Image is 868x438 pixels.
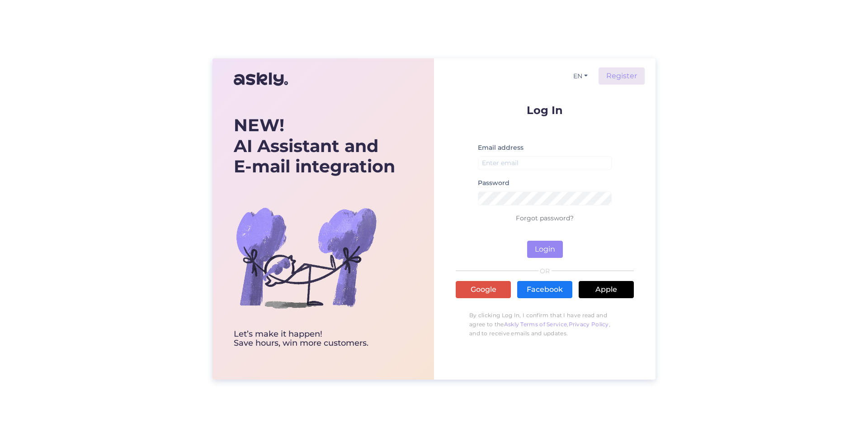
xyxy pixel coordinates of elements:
[599,67,645,85] a: Register
[456,105,634,116] p: Log In
[234,115,395,177] div: AI Assistant and E-mail integration
[579,281,634,298] a: Apple
[478,156,612,170] input: Enter email
[456,281,511,298] a: Google
[517,281,572,298] a: Facebook
[504,321,567,328] a: Askly Terms of Service
[234,114,284,136] b: NEW!
[478,143,524,152] label: Email address
[478,178,509,188] label: Password
[570,70,591,83] button: EN
[527,241,563,258] button: Login
[234,330,395,348] div: Let’s make it happen! Save hours, win more customers.
[516,214,574,222] a: Forgot password?
[234,185,378,330] img: bg-askly
[538,268,552,274] span: OR
[569,321,609,328] a: Privacy Policy
[234,68,288,90] img: Askly
[456,306,634,343] p: By clicking Log In, I confirm that I have read and agree to the , , and to receive emails and upd...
